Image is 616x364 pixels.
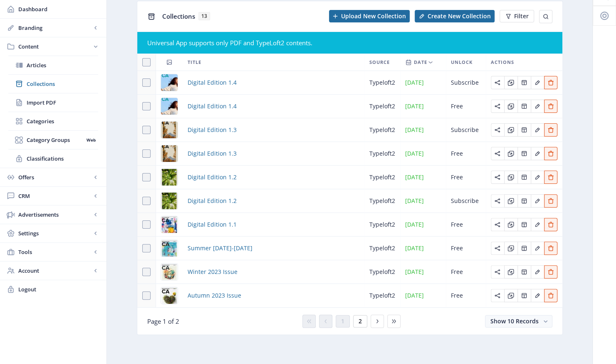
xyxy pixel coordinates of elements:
span: Page 1 of 2 [147,317,179,325]
a: Edit page [504,196,517,204]
button: Filter [500,10,534,22]
span: Articles [27,61,98,69]
img: 33edbad0-973d-4786-84e1-6f624c3889ac.png [161,169,178,186]
a: Edit page [517,102,531,110]
a: Edit page [504,244,517,252]
a: Summer [DATE]-[DATE] [188,243,252,253]
img: 33edbad0-973d-4786-84e1-6f624c3889ac.png [161,193,178,209]
span: Collections [162,12,195,20]
button: Upload New Collection [329,10,410,22]
td: typeloft2 [364,71,400,95]
a: Edit page [517,125,531,133]
a: Digital Edition 1.3 [188,149,237,159]
a: Edit page [504,267,517,275]
img: 499c4a05-6b06-4b08-9879-7b8ba6b34636.jpg [161,264,178,280]
span: Create New Collection [428,13,491,20]
img: a78b0ab4-99b0-4341-9f9e-80be30e53d9a.png [161,98,178,115]
td: [DATE] [400,95,446,118]
a: Edit page [491,125,504,133]
a: Edit page [491,220,504,228]
a: Digital Edition 1.2 [188,196,237,206]
a: Edit page [504,125,517,133]
span: Categories [27,117,98,125]
img: acf6ee49-fb1c-4e63-a664-845dada2d9b4.jpg [161,240,178,257]
a: Edit page [544,220,557,228]
a: Edit page [491,149,504,157]
td: Free [446,237,486,260]
a: Edit page [517,244,531,252]
a: Winter 2023 Issue [188,267,237,277]
td: Free [446,284,486,308]
span: Unlock [451,57,473,67]
a: Edit page [531,244,544,252]
a: Edit page [504,149,517,157]
a: Autumn 2023 Issue [188,291,241,300]
a: Edit page [491,173,504,181]
a: Categories [8,112,98,130]
td: [DATE] [400,284,446,308]
span: Show 10 Records [490,317,539,325]
a: Edit page [491,244,504,252]
a: Edit page [531,267,544,275]
img: cover.png [161,145,178,162]
td: [DATE] [400,166,446,189]
td: typeloft2 [364,284,400,308]
span: Collections [27,80,98,88]
span: Filter [514,13,529,20]
span: Actions [491,57,514,67]
a: Edit page [531,149,544,157]
span: Branding [18,24,92,32]
td: [DATE] [400,142,446,166]
td: Free [446,95,486,118]
span: Date [414,57,427,67]
a: Edit page [531,125,544,133]
span: 13 [198,12,210,20]
a: Edit page [544,125,557,133]
a: Classifications [8,149,98,168]
img: a78b0ab4-99b0-4341-9f9e-80be30e53d9a.png [161,74,178,91]
div: Universal App supports only PDF and TypeLoft2 contents. [147,39,552,47]
a: Edit page [544,244,557,252]
td: typeloft2 [364,118,400,142]
a: Edit page [544,196,557,204]
a: Edit page [544,173,557,181]
td: typeloft2 [364,260,400,284]
span: Account [18,266,92,275]
a: Digital Edition 1.4 [188,101,237,111]
span: Title [188,57,201,67]
a: Edit page [544,267,557,275]
nb-badge: Web [84,136,98,144]
td: [DATE] [400,71,446,95]
td: typeloft2 [364,237,400,260]
td: Subscribe [446,118,486,142]
td: [DATE] [400,213,446,237]
span: Settings [18,229,92,237]
button: 1 [336,315,350,327]
img: cover.jpg [161,216,178,233]
a: Edit page [517,291,531,299]
span: Import PDF [27,98,98,107]
span: Digital Edition 1.3 [188,125,237,135]
a: Digital Edition 1.2 [188,172,237,182]
td: Free [446,142,486,166]
span: Advertisements [18,210,92,219]
td: [DATE] [400,260,446,284]
a: Edit page [504,291,517,299]
a: Import PDF [8,93,98,112]
app-collection-view: Collections [137,1,563,335]
span: Source [369,57,390,67]
a: Edit page [544,102,557,110]
img: cover.png [161,122,178,138]
button: Show 10 Records [485,315,552,327]
a: Edit page [491,267,504,275]
span: CRM [18,192,92,200]
span: Digital Edition 1.4 [188,78,237,88]
a: Edit page [491,102,504,110]
a: Edit page [517,149,531,157]
img: 17beff89-46e5-491c-9505-68dcfe563613.jpg [161,287,178,304]
span: Upload New Collection [341,13,406,20]
a: Digital Edition 1.1 [188,220,237,230]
